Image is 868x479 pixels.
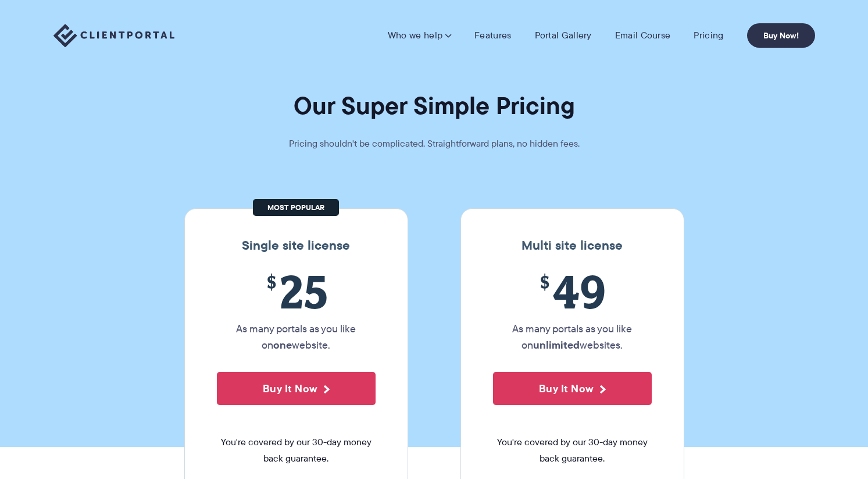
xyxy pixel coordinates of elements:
button: Buy It Now [493,372,652,405]
p: As many portals as you like on website. [217,321,376,353]
a: Features [474,30,511,41]
h3: Multi site license [473,238,672,253]
span: 49 [493,265,652,318]
a: Email Course [615,30,671,41]
strong: one [273,337,292,353]
p: As many portals as you like on websites. [493,321,652,353]
a: Pricing [694,30,723,41]
a: Portal Gallery [535,30,592,41]
p: Pricing shouldn't be complicated. Straightforward plans, no hidden fees. [260,136,609,152]
a: Buy Now! [747,23,815,48]
h3: Single site license [197,238,396,253]
a: Who we help [388,30,451,41]
strong: unlimited [533,337,580,353]
span: 25 [217,265,376,318]
button: Buy It Now [217,372,376,405]
span: You're covered by our 30-day money back guarantee. [217,434,376,467]
span: You're covered by our 30-day money back guarantee. [493,434,652,467]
